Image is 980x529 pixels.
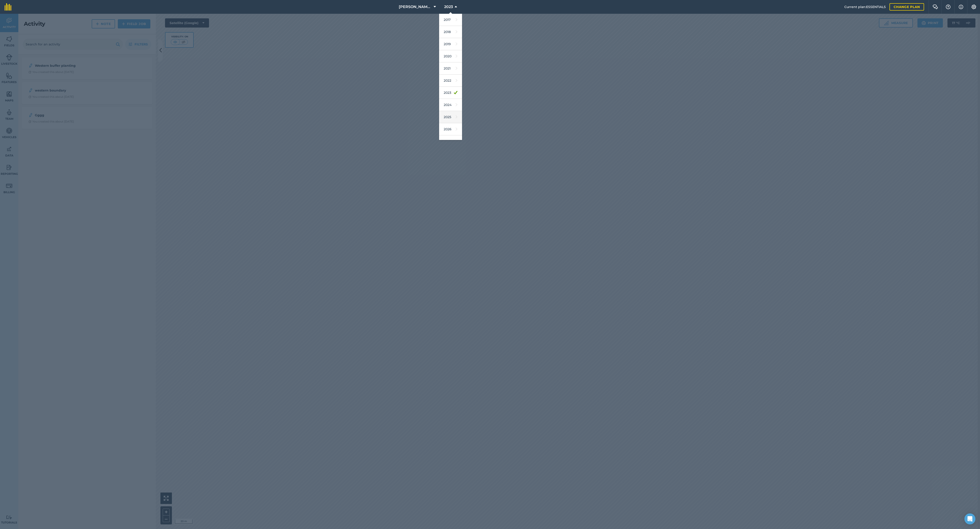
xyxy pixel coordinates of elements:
a: 2019 [439,38,462,50]
a: Change plan [889,3,924,11]
img: svg+xml;base64,PHN2ZyB4bWxucz0iaHR0cDovL3d3dy53My5vcmcvMjAwMC9zdmciIHdpZHRoPSIxNyIgaGVpZ2h0PSIxNy... [959,4,963,10]
img: Two speech bubbles overlapping with the left bubble in the forefront [933,5,938,9]
a: 2017 [439,14,462,26]
img: A question mark icon [945,5,951,9]
a: 2020 [439,50,462,62]
img: fieldmargin Logo [5,3,11,11]
div: Open Intercom Messenger [964,513,975,524]
a: 2026 [439,123,462,135]
span: Current plan : ESSENTIALS [844,4,886,9]
img: A cog icon [971,5,977,9]
a: 2022 [439,75,462,87]
a: 2024 [439,99,462,111]
a: 2021 [439,62,462,75]
a: 2018 [439,26,462,38]
a: 2027 [439,135,462,148]
a: 2023 [439,87,462,99]
span: [PERSON_NAME][GEOGRAPHIC_DATA] [399,4,432,10]
span: 2023 [444,4,453,10]
a: 2025 [439,111,462,123]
